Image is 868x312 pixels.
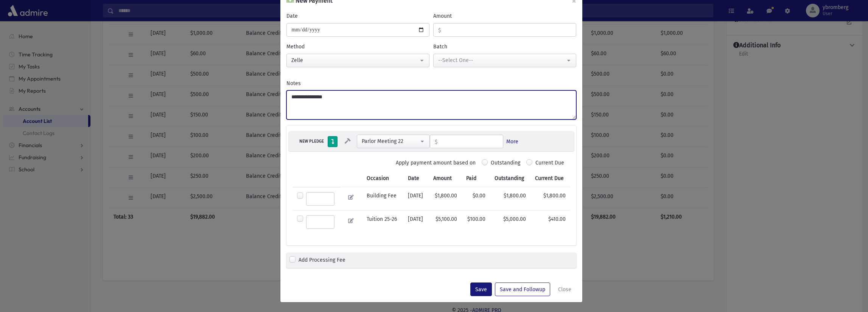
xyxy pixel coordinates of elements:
div: Zelle [291,56,418,64]
th: Paid [462,170,490,187]
div: --Select One-- [438,56,565,64]
label: Outstanding [491,159,520,170]
td: $1,800.00 [530,187,570,211]
td: [DATE] [403,210,429,233]
label: Date [286,12,298,20]
button: Zelle [286,54,429,67]
td: $5,100.00 [429,210,462,233]
td: Tuition 25-26 [362,210,403,233]
button: Close [553,283,576,296]
div: NEW PLEDGE [297,138,326,145]
label: Method [286,43,305,51]
td: $100.00 [462,210,490,233]
button: --Select One-- [433,54,576,67]
button: Save and Followup [495,283,550,296]
td: [DATE] [403,187,429,211]
td: $5,000.00 [490,210,530,233]
th: Amount [429,170,462,187]
div: Parlor Meeting 22 [362,137,419,145]
a: More [506,138,518,146]
label: Add Processing Fee [299,256,345,265]
span: $ [430,135,438,149]
span: $ [434,23,441,37]
th: Current Due [530,170,570,187]
label: Apply payment amount based on [396,159,476,167]
th: Occasion [362,170,403,187]
td: $0.00 [462,187,490,211]
label: Batch [433,43,447,51]
th: Date [403,170,429,187]
button: Save [470,283,492,296]
td: $1,800.00 [429,187,462,211]
th: Outstanding [490,170,530,187]
button: Parlor Meeting 22 [357,135,430,148]
label: Amount [433,12,452,20]
td: $1,800.00 [490,187,530,211]
label: Notes [286,79,301,87]
td: $410.00 [530,210,570,233]
td: Building Fee [362,187,403,211]
label: Current Due [535,159,564,170]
